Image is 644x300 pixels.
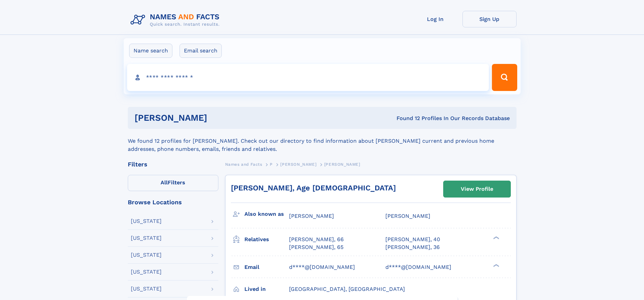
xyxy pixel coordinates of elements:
[135,114,302,122] h1: [PERSON_NAME]
[131,252,162,258] div: [US_STATE]
[244,261,289,273] h3: Email
[180,44,222,58] label: Email search
[492,263,500,268] div: ❯
[324,162,360,167] span: [PERSON_NAME]
[280,160,316,168] a: [PERSON_NAME]
[302,115,510,122] div: Found 12 Profiles In Our Records Database
[289,244,343,251] a: [PERSON_NAME], 65
[461,181,493,197] div: View Profile
[128,175,218,191] label: Filters
[492,236,500,240] div: ❯
[289,236,344,243] a: [PERSON_NAME], 66
[244,208,289,220] h3: Also known as
[128,199,218,205] div: Browse Locations
[231,184,396,192] a: [PERSON_NAME], Age [DEMOGRAPHIC_DATA]
[131,218,162,224] div: [US_STATE]
[270,160,273,168] a: P
[462,11,517,27] a: Sign Up
[225,160,262,168] a: Names and Facts
[244,234,289,245] h3: Relatives
[385,213,430,219] span: [PERSON_NAME]
[289,286,405,292] span: [GEOGRAPHIC_DATA], [GEOGRAPHIC_DATA]
[244,283,289,295] h3: Lived in
[131,235,162,241] div: [US_STATE]
[127,64,489,91] input: search input
[270,162,273,167] span: P
[129,44,172,58] label: Name search
[385,236,440,243] a: [PERSON_NAME], 40
[161,179,168,186] span: All
[128,129,517,153] div: We found 12 profiles for [PERSON_NAME]. Check out our directory to find information about [PERSON...
[492,64,517,91] button: Search Button
[128,161,218,167] div: Filters
[385,244,440,251] a: [PERSON_NAME], 36
[289,213,334,219] span: [PERSON_NAME]
[131,269,162,275] div: [US_STATE]
[131,286,162,292] div: [US_STATE]
[408,11,462,27] a: Log In
[128,11,225,29] img: Logo Names and Facts
[444,181,510,197] a: View Profile
[280,162,316,167] span: [PERSON_NAME]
